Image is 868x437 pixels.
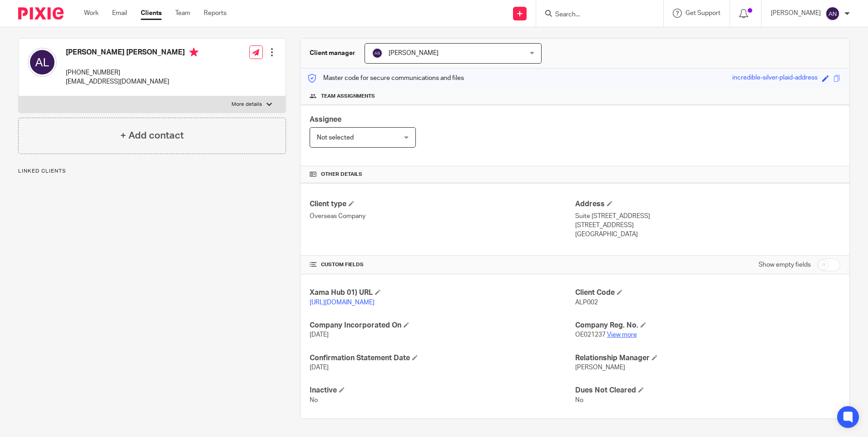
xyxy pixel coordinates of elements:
a: Work [84,9,99,18]
h4: [PERSON_NAME] [PERSON_NAME] [66,48,198,59]
p: [EMAIL_ADDRESS][DOMAIN_NAME] [66,77,198,86]
a: [URL][DOMAIN_NAME] [310,299,375,306]
span: [DATE] [310,332,329,338]
h4: Xama Hub 01) URL [310,288,575,298]
span: Not selected [317,134,354,141]
p: [PERSON_NAME] [771,9,821,18]
span: Assignee [310,116,341,123]
span: ALP002 [575,299,598,306]
span: [PERSON_NAME] [389,50,439,56]
h4: + Add contact [120,129,184,143]
span: OE021237 [575,332,606,338]
span: Other details [321,171,362,178]
h4: Client Code [575,288,840,298]
i: Primary [189,48,198,57]
a: Team [175,9,190,18]
h4: Address [575,199,840,209]
p: Overseas Company [310,212,575,221]
p: Master code for secure communications and files [307,74,464,83]
h3: Client manager [310,49,355,58]
span: [PERSON_NAME] [575,364,625,371]
h4: Dues Not Cleared [575,386,840,395]
img: svg%3E [372,48,383,59]
img: svg%3E [28,48,57,77]
h4: Confirmation Statement Date [310,353,575,363]
p: [GEOGRAPHIC_DATA] [575,230,840,239]
p: [PHONE_NUMBER] [66,68,198,77]
img: Pixie [18,7,64,20]
p: [STREET_ADDRESS] [575,221,840,230]
span: Team assignments [321,93,375,100]
span: No [310,397,318,403]
p: Suite [STREET_ADDRESS] [575,212,840,221]
p: Linked clients [18,168,286,175]
h4: Company Reg. No. [575,321,840,330]
img: svg%3E [825,6,840,21]
label: Show empty fields [759,260,811,269]
a: Email [112,9,127,18]
h4: CUSTOM FIELDS [310,261,575,268]
input: Search [554,11,636,19]
span: Get Support [686,10,720,16]
a: Clients [141,9,162,18]
div: incredible-silver-plaid-address [732,73,818,84]
h4: Inactive [310,386,575,395]
h4: Relationship Manager [575,353,840,363]
h4: Company Incorporated On [310,321,575,330]
h4: Client type [310,199,575,209]
span: No [575,397,583,403]
a: View more [607,332,637,338]
a: Reports [204,9,227,18]
p: More details [232,101,262,108]
span: [DATE] [310,364,329,371]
